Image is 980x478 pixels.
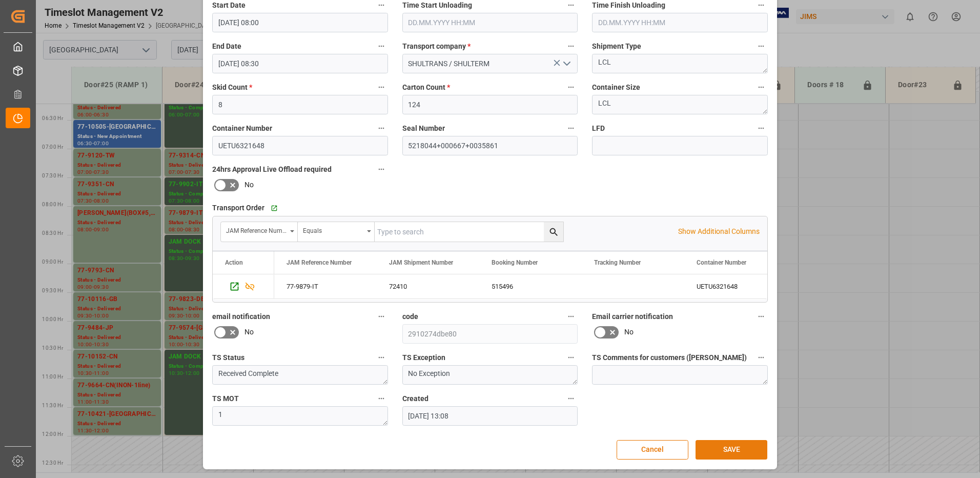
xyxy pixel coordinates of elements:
[212,54,388,73] input: DD.MM.YYYY HH:MM
[402,393,428,404] span: Created
[492,259,538,266] span: Booking Number
[212,82,252,93] span: Skid Count
[592,352,747,363] span: TS Comments for customers ([PERSON_NAME])
[244,327,254,337] span: No
[402,82,450,93] span: Carton Count
[212,41,241,52] span: End Date
[212,13,388,32] input: DD.MM.YYYY HH:MM
[592,95,768,114] textarea: LCL
[287,259,352,266] span: JAM Reference Number
[375,163,388,176] button: 24hrs Approval Live Offload required
[592,41,641,52] span: Shipment Type
[212,164,332,175] span: 24hrs Approval Live Offload required
[375,222,563,242] input: Type to search
[389,259,453,266] span: JAM Shipment Number
[592,123,605,134] span: LFD
[402,13,578,32] input: DD.MM.YYYY HH:MM
[592,82,640,93] span: Container Size
[402,365,578,385] textarea: No Exception
[594,259,641,266] span: Tracking Number
[564,122,578,135] button: Seal Number
[244,180,254,190] span: No
[754,39,768,53] button: Shipment Type
[564,39,578,53] button: Transport company *
[402,352,445,363] span: TS Exception
[375,310,388,323] button: email notification
[212,203,264,213] span: Transport Order
[375,39,388,53] button: End Date
[592,54,768,73] textarea: LCL
[377,274,479,298] div: 72410
[624,327,634,337] span: No
[212,393,239,404] span: TS MOT
[544,222,563,242] button: search button
[213,274,274,299] div: Press SPACE to select this row.
[564,310,578,323] button: code
[375,122,388,135] button: Container Number
[564,351,578,364] button: TS Exception
[402,311,418,322] span: code
[754,81,768,94] button: Container Size
[221,222,298,242] button: open menu
[564,392,578,405] button: Created
[226,224,287,235] div: JAM Reference Number
[402,123,445,134] span: Seal Number
[564,81,578,94] button: Carton Count *
[212,123,272,134] span: Container Number
[375,81,388,94] button: Skid Count *
[617,440,688,460] button: Cancel
[375,392,388,405] button: TS MOT
[754,122,768,135] button: LFD
[684,274,787,298] div: UETU6321648
[754,351,768,364] button: TS Comments for customers ([PERSON_NAME])
[754,310,768,323] button: Email carrier notification
[212,352,244,363] span: TS Status
[678,226,760,237] p: Show Additional Columns
[375,351,388,364] button: TS Status
[274,274,377,298] div: 77-9879-IT
[212,406,388,426] textarea: 1
[592,13,768,32] input: DD.MM.YYYY HH:MM
[402,406,578,426] input: DD.MM.YYYY HH:MM
[479,274,582,298] div: 515496
[402,41,471,52] span: Transport company
[303,224,363,235] div: Equals
[697,259,746,266] span: Container Number
[212,311,270,322] span: email notification
[696,440,767,460] button: SAVE
[298,222,375,242] button: open menu
[592,311,673,322] span: Email carrier notification
[559,56,574,72] button: open menu
[225,259,243,266] div: Action
[212,365,388,385] textarea: Received Complete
